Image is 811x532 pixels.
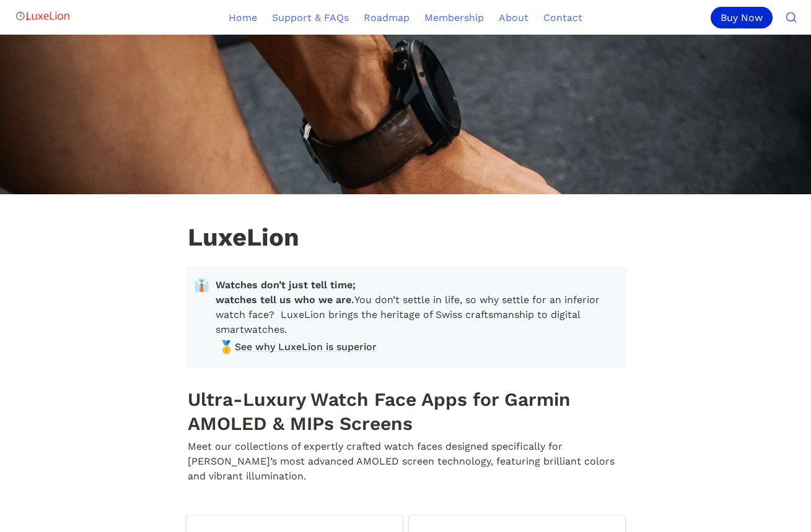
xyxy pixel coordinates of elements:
[216,278,615,337] span: You don’t settle in life, so why settle for an inferior watch face? LuxeLion brings the heritage ...
[194,278,209,293] span: 👔
[15,4,71,28] img: Logo
[186,224,625,254] h1: LuxeLion
[235,340,377,354] span: See why LuxeLion is superior
[186,437,625,486] p: Meet our collections of expertly crafted watch faces designed specifically for [PERSON_NAME]’s mo...
[186,385,625,437] h1: Ultra-Luxury Watch Face Apps for Garmin AMOLED & MIPs Screens
[219,340,231,352] span: 🥇
[216,279,359,306] strong: Watches don’t just tell time; watches tell us who we are.
[711,7,773,28] div: Buy Now
[216,338,615,356] a: 🥇See why LuxeLion is superior
[711,7,778,28] a: Buy Now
